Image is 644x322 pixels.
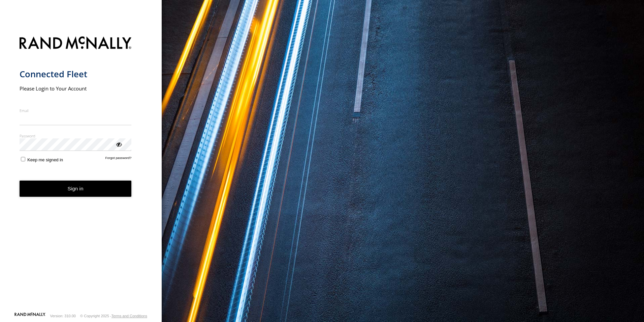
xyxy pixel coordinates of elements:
[14,313,45,319] a: Visit our Website
[20,133,132,138] label: Password
[20,32,142,312] form: main
[105,156,132,162] a: Forgot password?
[111,314,147,318] a: Terms and Conditions
[20,85,132,92] h2: Please Login to Your Account
[27,157,63,162] span: Keep me signed in
[20,35,132,52] img: Rand McNally
[50,314,76,318] div: Version: 310.00
[20,181,132,197] button: Sign in
[21,157,25,161] input: Keep me signed in
[20,69,132,80] h1: Connected Fleet
[115,141,122,147] div: ViewPassword
[20,108,132,113] label: Email
[80,314,147,318] div: © Copyright 2025 -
